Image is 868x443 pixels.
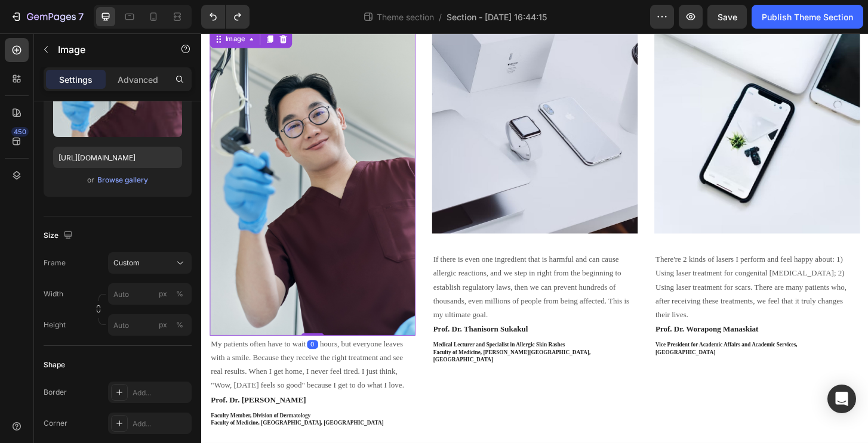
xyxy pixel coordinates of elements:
p: Prof. Dr. Thanisorn Sukakul [249,313,467,324]
button: % [156,318,170,332]
div: Rich Text Editor. Editing area: main [9,405,230,423]
p: My patients often have to wait 2-3 hours, but everyone leaves with a smile. Because they receive ... [10,326,229,386]
span: / [439,11,442,23]
div: Size [44,228,75,244]
input: px% [108,314,192,336]
p: 7 [78,10,84,24]
button: 7 [5,5,89,29]
div: Rich Text Editor. Editing area: main [487,312,707,325]
div: Rich Text Editor. Editing area: main [9,325,230,388]
div: Undo/Redo [201,5,250,29]
p: If there is even one ingredient that is harmful and can cause allergic reactions, and we step in ... [249,236,467,311]
button: Custom [108,252,192,274]
button: px [173,318,187,332]
label: Height [44,320,66,330]
div: px [159,289,167,299]
button: % [156,287,170,301]
span: Save [718,12,737,22]
div: Shape [44,360,65,370]
p: Vice President for Academic Affairs and Academic Services, [488,331,706,339]
p: [GEOGRAPHIC_DATA] [488,339,706,346]
p: There're 2 kinds of lasers I perform and feel happy about: 1) ﻿﻿﻿Using laser treatment for congen... [488,236,706,311]
p: Image [58,42,159,57]
p: Advanced [118,73,158,86]
iframe: Design area [201,33,868,443]
div: Rich Text Editor. Editing area: main [487,234,707,312]
div: Corner [44,418,67,429]
button: Save [707,5,747,29]
button: Browse gallery [97,174,149,186]
div: 450 [11,127,29,137]
div: Image [23,1,49,12]
div: Add... [133,388,189,398]
div: Rich Text Editor. Editing area: main [248,312,469,325]
div: % [176,289,183,299]
div: % [176,320,183,330]
div: Rich Text Editor. Editing area: main [248,330,469,355]
div: Add... [133,419,189,429]
input: https://example.com/image.jpg [53,147,182,168]
span: Section - [DATE] 16:44:15 [447,11,547,23]
span: Theme section [374,11,436,23]
p: Medical Lecturer and Specialist in Allergic Skin Rashes [249,331,467,339]
label: Frame [44,258,66,268]
strong: Faculty of Medicine, [GEOGRAPHIC_DATA], [GEOGRAPHIC_DATA] [10,415,196,422]
div: Rich Text Editor. Editing area: main [487,330,707,348]
button: Publish Theme Section [752,5,863,29]
div: Rich Text Editor. Editing area: main [248,234,469,312]
div: 0 [113,330,125,339]
strong: Faculty Member, Division of Dermatology [10,407,117,414]
span: Custom [113,258,140,268]
span: or [87,173,94,187]
div: Border [44,387,67,398]
div: Rich Text Editor. Editing area: main [9,388,230,401]
input: px% [108,283,192,305]
div: Publish Theme Section [762,11,853,23]
label: Width [44,289,63,299]
div: Open Intercom Messenger [827,385,856,413]
p: Faculty of Medicine, [PERSON_NAME][GEOGRAPHIC_DATA], [GEOGRAPHIC_DATA] [249,339,467,354]
p: Prof. Dr. Worapong Manaskiat [488,313,706,324]
div: Browse gallery [97,175,148,185]
button: px [173,287,187,301]
p: Prof. Dr. [PERSON_NAME] [10,389,229,399]
p: Settings [59,73,93,86]
div: px [159,320,167,330]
